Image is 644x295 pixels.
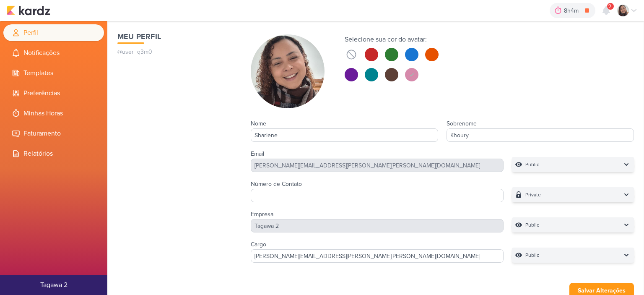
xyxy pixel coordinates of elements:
li: Minhas Horas [3,105,104,122]
li: Relatórios [3,145,104,162]
p: Public [525,160,539,169]
label: Número de Contato [251,180,302,188]
img: kardz.app [7,5,50,16]
button: Public [512,157,634,172]
p: Private [525,191,541,199]
p: Public [525,251,539,259]
button: Public [512,217,634,232]
label: Nome [251,120,266,127]
div: 8h4m [564,6,581,15]
label: Empresa [251,211,273,218]
li: Templates [3,65,104,81]
img: Sharlene Khoury [251,34,325,108]
button: Private [512,187,634,202]
li: Perfil [3,24,104,41]
label: Email [251,150,264,157]
li: Faturamento [3,125,104,142]
h1: Meu Perfil [117,31,234,42]
label: Cargo [251,241,266,248]
li: Preferências [3,85,104,102]
img: Sharlene Khoury [617,5,629,16]
div: [PERSON_NAME][EMAIL_ADDRESS][PERSON_NAME][PERSON_NAME][DOMAIN_NAME] [251,159,504,172]
p: @user_q3m0 [117,47,234,56]
div: Selecione sua cor do avatar: [345,34,439,44]
label: Sobrenome [447,120,477,127]
p: Public [525,221,539,229]
span: 9+ [608,3,613,10]
li: Notificações [3,44,104,61]
button: Public [512,248,634,263]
